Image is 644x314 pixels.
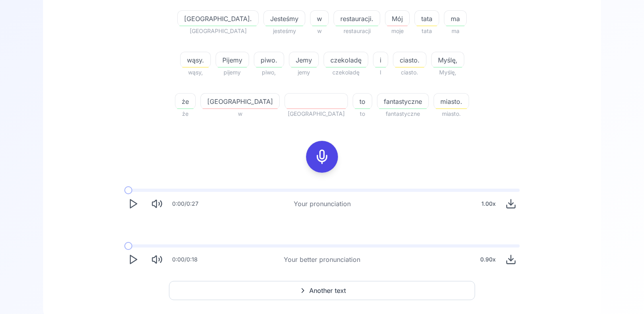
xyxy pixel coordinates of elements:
[254,55,284,65] span: piwo.
[414,10,439,26] button: tata
[124,195,142,213] button: Play
[177,10,259,26] button: [GEOGRAPHIC_DATA].
[175,97,195,106] span: że
[148,251,166,268] button: Mute
[254,52,284,68] button: piwo.
[324,55,368,65] span: czekoladę
[377,93,429,109] button: fantastyczne
[310,10,329,26] button: w
[263,10,305,26] button: Jesteśmy
[431,52,464,68] button: Myślę,
[172,255,198,263] div: 0:00 / 0:18
[353,93,372,109] button: to
[373,55,388,65] span: i
[216,68,249,77] span: pijemy
[385,26,410,36] span: moje
[434,109,469,119] span: miasto.
[377,97,428,106] span: fantastyczne
[175,93,196,109] button: że
[334,14,380,23] span: restauracji.
[294,199,351,209] div: Your pronunciation
[169,281,475,300] button: Another text
[334,10,380,26] button: restauracji.
[254,68,284,77] span: piwo,
[385,14,409,23] span: Mój
[477,252,499,267] div: 0.90 x
[285,109,348,119] span: [GEOGRAPHIC_DATA]
[289,68,319,77] span: jemy
[324,52,368,68] button: czekoladę
[177,26,259,36] span: [GEOGRAPHIC_DATA]
[434,97,469,106] span: miasto.
[502,251,520,268] button: Download audio
[289,55,318,65] span: Jemy
[180,68,211,77] span: wąsy,
[432,55,464,65] span: Myślę,
[385,10,410,26] button: Mój
[415,14,439,23] span: tata
[181,55,210,65] span: wąsy.
[393,52,426,68] button: ciasto.
[263,26,305,36] span: jesteśmy
[353,109,372,119] span: to
[201,97,279,106] span: [GEOGRAPHIC_DATA]
[444,14,466,23] span: ma
[172,200,198,208] div: 0:00 / 0:27
[216,52,249,68] button: Pijemy
[502,195,520,213] button: Download audio
[444,10,467,26] button: ma
[434,93,469,109] button: miasto.
[393,68,426,77] span: ciasto.
[200,93,280,109] button: [GEOGRAPHIC_DATA]
[148,195,166,213] button: Mute
[373,68,388,77] span: I
[124,251,142,268] button: Play
[178,14,258,23] span: [GEOGRAPHIC_DATA].
[264,14,305,23] span: Jesteśmy
[373,52,388,68] button: i
[324,68,368,77] span: czekoladę
[444,26,467,36] span: ma
[309,286,346,295] span: Another text
[353,97,372,106] span: to
[216,55,249,65] span: Pijemy
[180,52,211,68] button: wąsy.
[393,55,426,65] span: ciasto.
[289,52,319,68] button: Jemy
[284,255,360,264] div: Your better pronunciation
[377,109,429,119] span: fantastyczne
[414,26,439,36] span: tata
[431,68,464,77] span: Myślę,
[200,109,280,119] span: w
[310,26,329,36] span: w
[310,14,328,23] span: w
[334,26,380,36] span: restauracji
[175,109,196,119] span: że
[478,196,499,212] div: 1.00 x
